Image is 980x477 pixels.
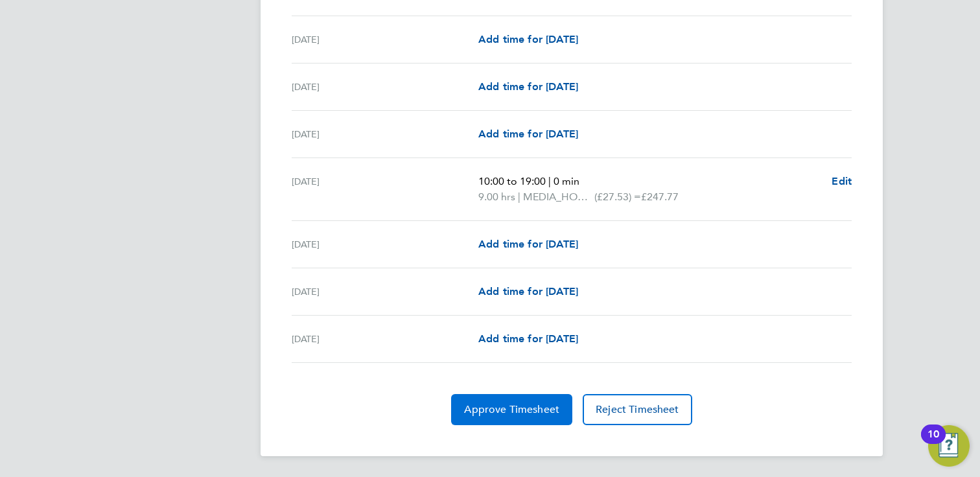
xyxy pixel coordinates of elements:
[478,284,578,299] a: Add time for [DATE]
[478,331,578,347] a: Add time for [DATE]
[478,175,546,187] span: 10:00 to 19:00
[478,332,578,345] span: Add time for [DATE]
[554,175,579,187] span: 0 min
[464,403,559,416] span: Approve Timesheet
[518,191,520,203] span: |
[596,403,679,416] span: Reject Timesheet
[583,394,692,425] button: Reject Timesheet
[292,79,478,95] div: [DATE]
[523,189,594,205] span: MEDIA_HOURS
[451,394,572,425] button: Approve Timesheet
[478,237,578,252] a: Add time for [DATE]
[928,425,970,467] button: Open Resource Center, 10 new notifications
[832,175,852,187] span: Edit
[478,33,578,45] span: Add time for [DATE]
[292,331,478,347] div: [DATE]
[927,434,939,451] div: 10
[478,285,578,297] span: Add time for [DATE]
[478,126,578,142] a: Add time for [DATE]
[292,126,478,142] div: [DATE]
[478,238,578,250] span: Add time for [DATE]
[292,284,478,299] div: [DATE]
[641,191,679,203] span: £247.77
[478,32,578,47] a: Add time for [DATE]
[292,32,478,47] div: [DATE]
[292,237,478,252] div: [DATE]
[832,174,852,189] a: Edit
[478,128,578,140] span: Add time for [DATE]
[478,79,578,95] a: Add time for [DATE]
[478,191,515,203] span: 9.00 hrs
[292,174,478,205] div: [DATE]
[594,191,641,203] span: (£27.53) =
[478,80,578,93] span: Add time for [DATE]
[548,175,551,187] span: |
